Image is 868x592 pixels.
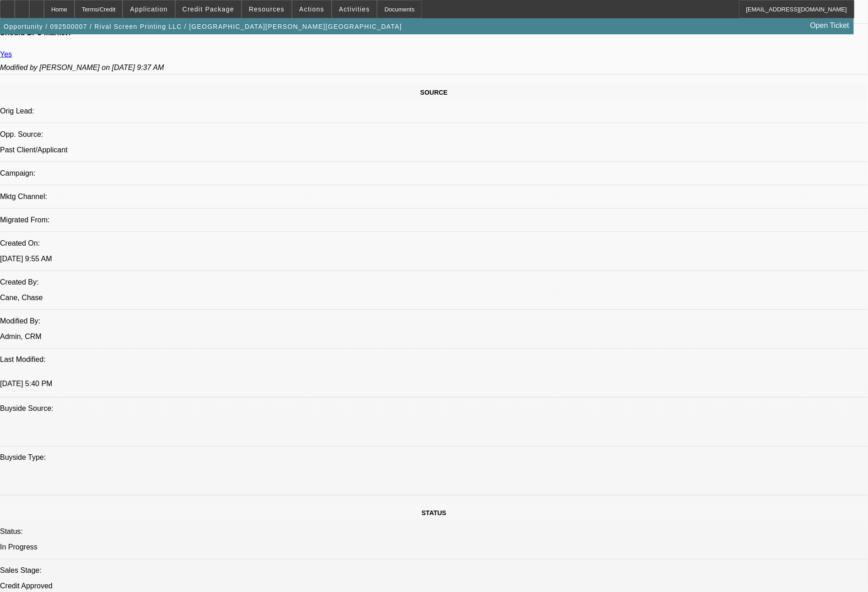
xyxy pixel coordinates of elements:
[123,0,174,18] button: Application
[130,5,167,13] span: Application
[242,0,291,18] button: Resources
[4,23,402,30] span: Opportunity / 092500007 / Rival Screen Printing LLC / [GEOGRAPHIC_DATA][PERSON_NAME][GEOGRAPHIC_D...
[183,5,234,13] span: Credit Package
[339,5,370,13] span: Activities
[421,89,448,96] span: SOURCE
[299,5,324,13] span: Actions
[422,510,447,517] span: STATUS
[249,5,285,13] span: Resources
[292,0,331,18] button: Actions
[807,18,853,33] a: Open Ticket
[332,0,377,18] button: Activities
[176,0,241,18] button: Credit Package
